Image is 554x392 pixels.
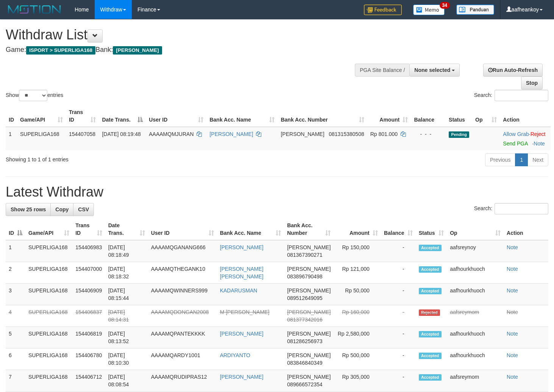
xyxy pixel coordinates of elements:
[148,240,217,262] td: AAAAMQGANANG666
[72,327,105,348] td: 154406819
[284,219,334,240] th: Bank Acc. Number: activate to sort column ascending
[527,153,548,166] a: Next
[416,219,447,240] th: Status: activate to sort column ascending
[6,184,548,200] h1: Latest Withdraw
[419,331,442,337] span: Accepted
[355,64,409,77] div: PGA Site Balance /
[367,105,411,127] th: Amount: activate to sort column ascending
[364,5,402,15] img: Feedback.jpg
[281,131,324,137] span: [PERSON_NAME]
[495,203,548,214] input: Search:
[105,370,148,392] td: [DATE] 08:08:54
[381,370,416,392] td: -
[6,90,63,101] label: Show entries
[72,348,105,370] td: 154406780
[370,131,398,137] span: Rp 801.000
[72,305,105,327] td: 154406837
[287,295,322,301] span: Copy 089512649095 to clipboard
[105,262,148,284] td: [DATE] 08:18:32
[148,348,217,370] td: AAAAMQARDY1001
[220,287,257,294] a: KADARUSMAN
[507,266,518,272] a: Note
[419,245,442,251] span: Accepted
[148,284,217,305] td: AAAAMQWINNERS999
[25,284,72,305] td: SUPERLIGA168
[381,348,416,370] td: -
[220,266,264,280] a: [PERSON_NAME] [PERSON_NAME]
[6,262,25,284] td: 2
[485,153,515,166] a: Previous
[6,284,25,305] td: 3
[504,219,548,240] th: Action
[6,153,225,163] div: Showing 1 to 1 of 1 entries
[6,127,17,150] td: 1
[217,219,284,240] th: Bank Acc. Name: activate to sort column ascending
[6,4,63,15] img: MOTION_logo.png
[334,327,381,348] td: Rp 2,580,000
[381,262,416,284] td: -
[278,105,367,127] th: Bank Acc. Number: activate to sort column ascending
[503,131,530,137] span: ·
[507,287,518,294] a: Note
[72,370,105,392] td: 154406712
[220,374,264,380] a: [PERSON_NAME]
[507,309,518,315] a: Note
[534,141,545,147] a: Note
[287,309,331,315] span: [PERSON_NAME]
[105,240,148,262] td: [DATE] 08:18:49
[105,327,148,348] td: [DATE] 08:13:52
[440,2,450,9] span: 34
[6,348,25,370] td: 6
[146,105,206,127] th: User ID: activate to sort column ascending
[503,141,527,147] a: Send PGA
[419,266,442,273] span: Accepted
[287,244,331,250] span: [PERSON_NAME]
[447,305,504,327] td: aafsreymom
[220,331,264,337] a: [PERSON_NAME]
[414,67,450,73] span: None selected
[381,219,416,240] th: Balance: activate to sort column ascending
[25,327,72,348] td: SUPERLIGA168
[148,262,217,284] td: AAAAMQTHEGANK10
[334,348,381,370] td: Rp 500,000
[507,374,518,380] a: Note
[447,284,504,305] td: aafhourkhuoch
[507,352,518,358] a: Note
[334,219,381,240] th: Amount: activate to sort column ascending
[447,219,504,240] th: Op: activate to sort column ascending
[72,284,105,305] td: 154406909
[287,360,322,366] span: Copy 083846840349 to clipboard
[456,5,494,15] img: panduan.png
[495,90,548,101] input: Search:
[447,262,504,284] td: aafhourkhuoch
[19,90,47,101] select: Showentries
[105,219,148,240] th: Date Trans.: activate to sort column ascending
[220,352,250,358] a: ARDIYANTO
[149,131,194,137] span: AAAAMQMJURAN
[381,327,416,348] td: -
[449,131,469,138] span: Pending
[17,105,66,127] th: Game/API: activate to sort column ascending
[329,131,364,137] span: Copy 081315380508 to clipboard
[148,370,217,392] td: AAAAMQRUDIPRAS12
[447,240,504,262] td: aafsreynoy
[419,288,442,294] span: Accepted
[287,266,331,272] span: [PERSON_NAME]
[6,46,362,54] h4: Game: Bank:
[209,131,253,137] a: [PERSON_NAME]
[148,219,217,240] th: User ID: activate to sort column ascending
[25,219,72,240] th: Game/API: activate to sort column ascending
[446,105,472,127] th: Status
[105,348,148,370] td: [DATE] 08:10:30
[6,370,25,392] td: 7
[381,284,416,305] td: -
[6,27,362,42] h1: Withdraw List
[287,317,322,323] span: Copy 081377342016 to clipboard
[411,105,446,127] th: Balance
[474,90,548,101] label: Search:
[6,105,17,127] th: ID
[287,287,331,294] span: [PERSON_NAME]
[483,64,543,77] a: Run Auto-Refresh
[25,305,72,327] td: SUPERLIGA168
[206,105,278,127] th: Bank Acc. Name: activate to sort column ascending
